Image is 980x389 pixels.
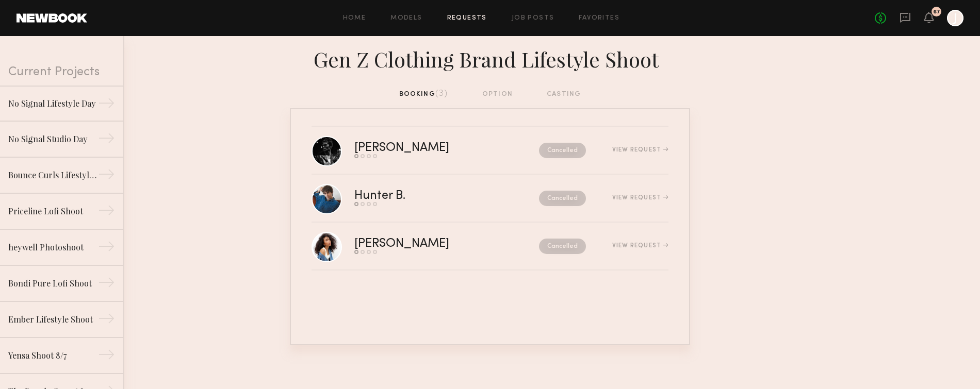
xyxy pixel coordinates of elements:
[312,127,668,175] a: [PERSON_NAME]CancelledView Request
[447,15,487,22] a: Requests
[98,238,115,259] div: →
[8,349,98,362] div: Yensa Shoot 8/7
[354,190,472,202] div: Hunter B.
[512,15,554,22] a: Job Posts
[947,10,963,26] a: J
[612,147,668,153] div: View Request
[290,44,690,72] div: Gen Z Clothing Brand Lifestyle Shoot
[612,243,668,249] div: View Request
[98,95,115,115] div: →
[8,169,98,181] div: Bounce Curls Lifestyle Shoot
[8,241,98,253] div: heywell Photoshoot
[539,239,586,254] nb-request-status: Cancelled
[8,277,98,290] div: Bondi Pure Lofi Shoot
[98,166,115,187] div: →
[8,205,98,217] div: Priceline Lofi Shoot
[312,175,668,223] a: Hunter B.CancelledView Request
[539,143,586,158] nb-request-status: Cancelled
[354,142,494,154] div: [PERSON_NAME]
[390,15,422,22] a: Models
[354,238,494,250] div: [PERSON_NAME]
[98,130,115,150] div: →
[98,202,115,223] div: →
[933,9,940,15] div: 67
[98,310,115,331] div: →
[579,15,619,22] a: Favorites
[8,133,98,145] div: No Signal Studio Day
[612,195,668,201] div: View Request
[98,274,115,295] div: →
[343,15,366,22] a: Home
[8,97,98,110] div: No Signal Lifestyle Day
[98,346,115,367] div: →
[312,223,668,270] a: [PERSON_NAME]CancelledView Request
[8,313,98,326] div: Ember Lifestyle Shoot
[539,191,586,206] nb-request-status: Cancelled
